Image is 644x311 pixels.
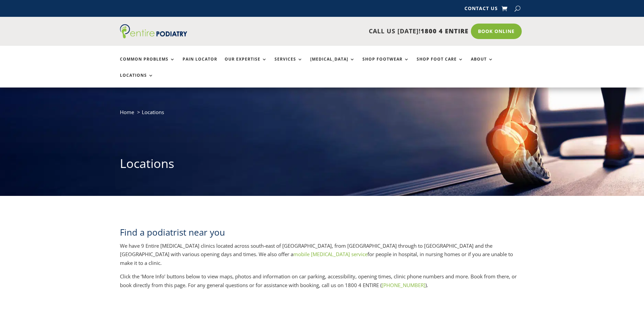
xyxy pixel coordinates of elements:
a: [PHONE_NUMBER] [382,282,425,288]
a: Locations [120,73,154,88]
a: Contact Us [464,6,498,13]
img: logo (1) [120,24,187,38]
a: Pain Locator [183,57,217,71]
a: About [471,57,493,71]
nav: breadcrumb [120,108,524,122]
a: Entire Podiatry [120,33,187,40]
h2: Find a podiatrist near you [120,226,524,242]
a: Book Online [471,24,522,39]
a: Shop Foot Care [417,57,463,71]
span: 1800 4 ENTIRE [421,27,469,35]
a: Common Problems [120,57,175,71]
p: CALL US [DATE]! [213,27,469,36]
p: Click the ‘More Info’ buttons below to view maps, photos and information on car parking, accessib... [120,272,524,289]
h1: Locations [120,155,524,175]
a: mobile [MEDICAL_DATA] service [293,251,367,257]
a: [MEDICAL_DATA] [310,57,355,71]
a: Home [120,109,134,115]
a: Shop Footwear [362,57,409,71]
a: Services [275,57,303,71]
span: Locations [142,109,164,115]
a: Our Expertise [225,57,267,71]
p: We have 9 Entire [MEDICAL_DATA] clinics located across south-east of [GEOGRAPHIC_DATA], from [GEO... [120,242,524,273]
